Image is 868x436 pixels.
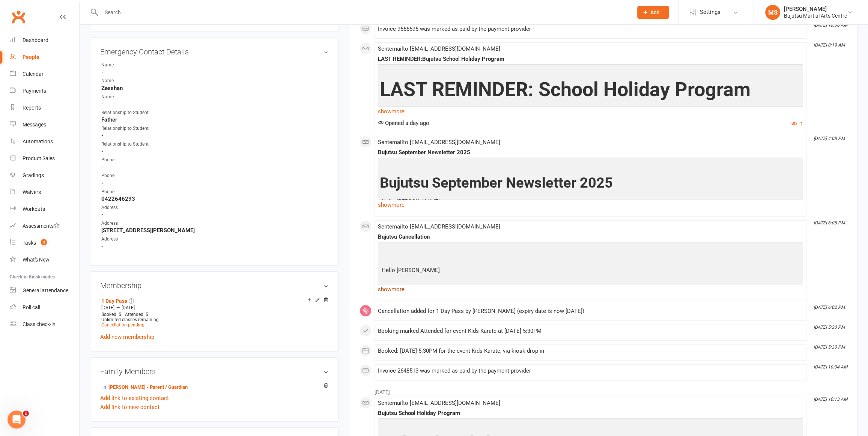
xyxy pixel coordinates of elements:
span: 3 [41,239,47,245]
a: Dashboard [10,32,79,49]
span: Booked: 5 [101,312,121,317]
div: Booked: [DATE] 5:30PM for the event Kids Karate, via kiosk drop-in [378,348,803,354]
div: LAST REMINDER:Bujutsu School Holiday Program [378,56,803,62]
h3: Family Members [100,367,328,376]
i: [DATE] 10:13 AM [814,397,847,402]
div: Product Sales [23,155,55,161]
a: Tasks 3 [10,235,79,251]
span: Unlimited classes remaining [101,317,159,322]
a: Gradings [10,167,79,184]
div: Address [101,236,163,243]
a: show more [378,200,803,210]
div: Phone [101,156,163,164]
h3: Emergency Contact Details [100,48,328,56]
button: 1 [791,120,803,129]
div: [PERSON_NAME] [784,6,847,12]
div: Dashboard [23,37,48,43]
i: [DATE] 8:19 AM [814,42,845,48]
div: Workouts [23,206,45,212]
span: Sent email to [EMAIL_ADDRESS][DOMAIN_NAME] [378,223,500,230]
a: Workouts [10,201,79,218]
a: Roll call [10,299,79,316]
div: Class check-in [23,321,56,327]
div: Reports [23,105,41,111]
strong: - [101,101,328,107]
span: Opened a day ago [378,120,429,126]
span: Special Guests: The NSW Police Force Highway Patrol will be attending and showing the kids their ... [380,105,794,129]
strong: - [101,243,328,250]
div: Address [101,204,163,211]
div: Waivers [23,189,41,195]
div: Relationship to Student [101,141,163,148]
div: Name [101,93,163,101]
strong: - [101,148,328,155]
div: Gradings [23,172,44,178]
div: Roll call [23,304,40,310]
div: General attendance [23,287,68,293]
a: show more [378,106,803,117]
span: [DATE] [101,305,114,310]
h3: Membership [100,281,328,290]
div: Assessments [23,223,60,229]
a: Clubworx [9,8,28,26]
i: [DATE] 5:30 PM [814,344,845,350]
i: [DATE] 10:04 AM [814,364,847,370]
strong: - [101,132,328,139]
button: Add [637,6,669,19]
span: Settings [700,4,721,21]
p: Hello [PERSON_NAME] [380,266,801,277]
i: [DATE] 6:02 PM [814,305,845,310]
span: LAST REMINDER: School Holiday Program [380,78,751,101]
span: Attended: 5 [125,312,148,317]
div: MS [765,5,780,20]
div: Invoice 9556595 was marked as paid by the payment provider [378,26,803,32]
div: Booking marked Attended for event Kids Karate at [DATE] 5:30PM [378,328,803,334]
div: Payments [23,88,46,94]
div: Relationship to Student [101,125,163,132]
span: 1 [23,410,29,416]
div: What's New [23,257,50,263]
iframe: Intercom live chat [8,410,26,428]
a: Cancellation pending [101,322,144,328]
li: [DATE] [360,384,848,396]
a: Assessments [10,218,79,235]
div: Automations [23,138,53,144]
a: Messages [10,116,79,133]
div: — [99,305,328,311]
span: Bujutsu September Newsletter 2025 [380,174,613,191]
a: Product Sales [10,150,79,167]
div: Bujutsu September Newsletter 2025 [378,149,803,156]
strong: Zesshan [101,85,328,92]
strong: Father [101,116,328,123]
i: [DATE] 6:05 PM [814,220,845,226]
i: [DATE] 10:06 AM [814,23,847,28]
span: Add [650,9,660,15]
div: Cancellation added for 1 Day Pass by [PERSON_NAME] (expiry date is now [DATE]) [378,308,803,314]
a: Add link to new contact [100,403,159,412]
a: Calendar [10,66,79,83]
a: Automations [10,133,79,150]
strong: - [101,69,328,75]
div: Messages [23,122,46,128]
span: [DATE] [122,305,135,310]
div: Phone [101,188,163,195]
div: Bujutsu School Holiday Program [378,410,803,416]
span: Sent email to [EMAIL_ADDRESS][DOMAIN_NAME] [378,139,500,146]
a: Reports [10,99,79,116]
span: Sent email to [EMAIL_ADDRESS][DOMAIN_NAME] [378,400,500,406]
div: People [23,54,39,60]
div: Relationship to Student [101,109,163,116]
a: [PERSON_NAME] - Parent / Guardian [101,383,188,391]
div: Bujutsu Martial Arts Centre [784,12,847,19]
div: Calendar [23,71,44,77]
strong: [STREET_ADDRESS][PERSON_NAME] [101,227,328,234]
strong: - [101,180,328,186]
strong: - [101,211,328,218]
i: [DATE] 4:08 PM [814,136,845,141]
div: Tasks [23,240,36,246]
a: 1 Day Pass [101,298,127,304]
div: Name [101,62,163,69]
div: Name [101,77,163,84]
a: Add new membership [100,334,154,340]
